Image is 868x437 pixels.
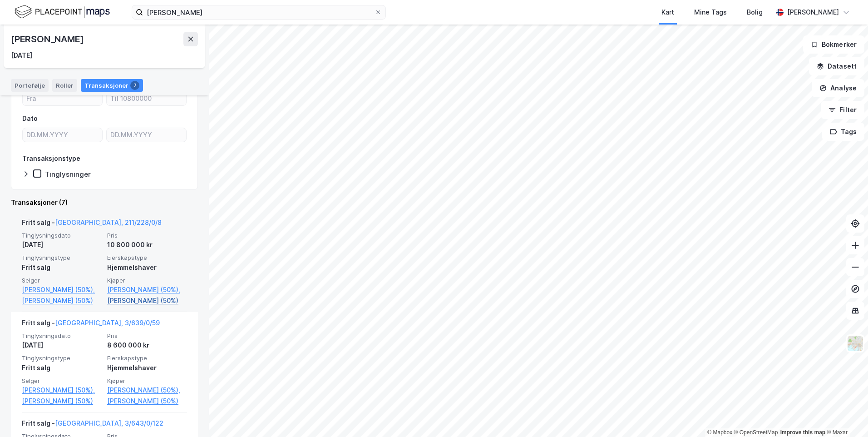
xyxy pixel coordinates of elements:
div: Kart [661,7,674,18]
a: Mapbox [707,429,732,436]
img: Z [847,335,864,352]
input: DD.MM.YYYY [23,128,102,142]
a: OpenStreetMap [734,429,778,436]
button: Bokmerker [803,35,864,54]
span: Kjøper [107,377,187,385]
span: Eierskapstype [107,354,187,362]
span: Tinglysningsdato [22,332,102,340]
div: Hjemmelshaver [107,363,187,373]
a: [PERSON_NAME] (50%), [22,385,102,396]
div: Fritt salg - [22,217,162,232]
div: 8 600 000 kr [107,340,187,351]
span: Kjøper [107,277,187,284]
div: Mine Tags [694,7,727,18]
a: [GEOGRAPHIC_DATA], 3/639/0/59 [55,319,160,327]
span: Eierskapstype [107,254,187,262]
button: Analyse [812,79,864,97]
span: Pris [107,332,187,340]
div: Fritt salg - [22,318,160,332]
div: [DATE] [11,50,32,61]
div: Fritt salg [22,262,102,273]
input: Søk på adresse, matrikkel, gårdeiere, leietakere eller personer [143,5,375,19]
input: DD.MM.YYYY [107,128,186,142]
span: Selger [22,377,102,385]
button: Tags [822,123,864,141]
a: [GEOGRAPHIC_DATA], 3/643/0/122 [55,419,163,427]
a: [PERSON_NAME] (50%), [107,385,187,396]
button: Datasett [809,57,864,75]
div: 7 [130,81,139,90]
div: Dato [22,113,38,124]
div: Transaksjonstype [22,153,80,164]
div: Transaksjoner [81,79,143,92]
div: Bolig [747,7,763,18]
span: Selger [22,277,102,284]
a: [PERSON_NAME] (50%) [22,295,102,306]
a: [PERSON_NAME] (50%) [107,295,187,306]
input: Fra [23,92,102,105]
div: Hjemmelshaver [107,262,187,273]
div: Fritt salg - [22,418,163,432]
div: 10 800 000 kr [107,239,187,250]
a: Improve this map [780,429,825,436]
div: Kontrollprogram for chat [823,393,868,437]
a: [PERSON_NAME] (50%), [22,284,102,295]
span: Tinglysningstype [22,354,102,362]
span: Tinglysningsdato [22,232,102,239]
div: [PERSON_NAME] [11,32,85,46]
div: Fritt salg [22,363,102,373]
div: Tinglysninger [45,170,91,179]
div: [PERSON_NAME] [787,7,839,18]
a: [PERSON_NAME] (50%) [107,396,187,407]
button: Filter [821,101,864,119]
div: [DATE] [22,340,102,351]
a: [PERSON_NAME] (50%), [107,284,187,295]
span: Tinglysningstype [22,254,102,262]
div: [DATE] [22,239,102,250]
img: logo.f888ab2527a4732fd821a326f86c7f29.svg [15,4,110,20]
div: Roller [52,79,77,92]
span: Pris [107,232,187,239]
iframe: Chat Widget [823,393,868,437]
input: Til 10800000 [107,92,186,105]
a: [PERSON_NAME] (50%) [22,396,102,407]
div: Transaksjoner (7) [11,197,198,208]
a: [GEOGRAPHIC_DATA], 211/228/0/8 [55,218,162,226]
div: Portefølje [11,79,49,92]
